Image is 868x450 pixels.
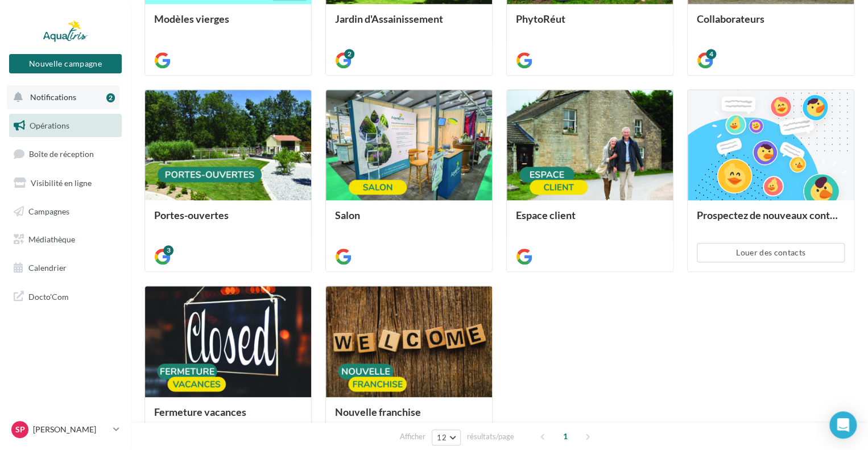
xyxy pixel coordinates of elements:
[335,406,483,429] div: Nouvelle franchise
[697,209,845,232] div: Prospectez de nouveaux contacts
[9,419,122,440] a: Sp [PERSON_NAME]
[335,13,483,36] div: Jardin d'Assainissement
[335,209,483,232] div: Salon
[7,85,119,109] button: Notifications 2
[33,424,109,435] p: [PERSON_NAME]
[7,171,124,195] a: Visibilité en ligne
[28,289,69,304] span: Docto'Com
[28,263,67,273] span: Calendrier
[7,228,124,251] a: Médiathèque
[9,54,122,73] button: Nouvelle campagne
[437,433,447,442] span: 12
[28,234,75,244] span: Médiathèque
[7,256,124,280] a: Calendrier
[7,142,124,166] a: Boîte de réception
[7,200,124,224] a: Campagnes
[29,149,94,159] span: Boîte de réception
[154,13,302,36] div: Modèles vierges
[467,431,514,442] span: résultats/page
[7,114,124,138] a: Opérations
[31,178,92,188] span: Visibilité en ligne
[154,209,302,232] div: Portes-ouvertes
[829,411,857,439] div: Open Intercom Messenger
[697,243,845,262] button: Louer des contacts
[163,245,173,255] div: 3
[516,209,664,232] div: Espace client
[697,13,845,36] div: Collaborateurs
[154,406,302,429] div: Fermeture vacances
[15,424,25,435] span: Sp
[516,13,664,36] div: PhytoRéut
[30,121,69,130] span: Opérations
[706,49,716,59] div: 4
[30,92,76,102] span: Notifications
[106,93,115,102] div: 2
[400,431,425,442] span: Afficher
[556,427,574,445] span: 1
[28,206,69,216] span: Campagnes
[7,284,124,308] a: Docto'Com
[344,49,354,59] div: 2
[432,430,461,445] button: 12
